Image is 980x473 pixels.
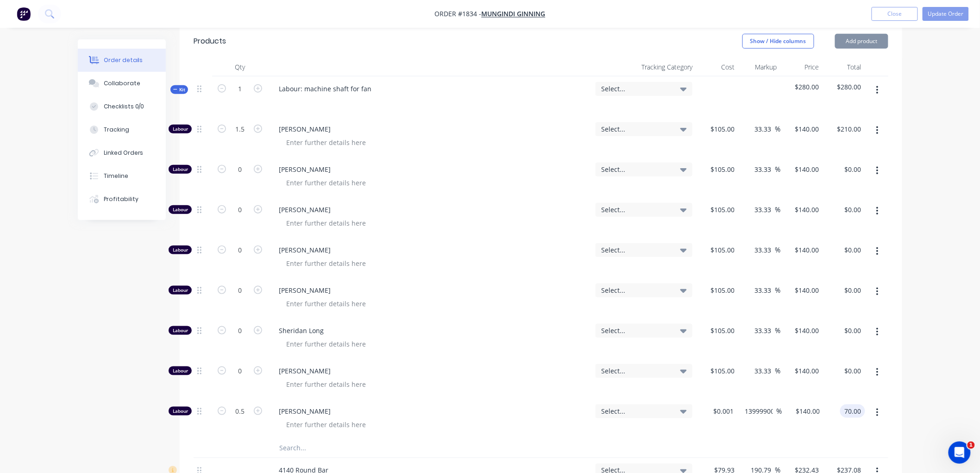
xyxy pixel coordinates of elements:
span: % [775,325,781,336]
span: Select... [601,245,671,255]
div: Checklists 0/0 [104,102,144,111]
div: Qty [212,58,268,76]
div: Timeline [104,172,128,180]
span: [PERSON_NAME] [279,245,588,255]
span: [PERSON_NAME] [279,366,588,376]
span: 1 [967,441,975,449]
button: Linked Orders [78,141,166,164]
span: [PERSON_NAME] [279,205,588,214]
div: Labour [169,165,192,174]
button: Show / Hide columns [742,34,814,49]
button: Timeline [78,164,166,188]
span: % [775,124,781,134]
span: [PERSON_NAME] [279,164,588,174]
iframe: Intercom live chat [949,441,971,464]
div: Labour [169,125,192,133]
span: Select... [601,406,671,416]
span: Kit [173,86,185,93]
div: Total [823,58,865,76]
span: % [775,245,781,255]
span: [PERSON_NAME] [279,285,588,295]
span: Select... [601,205,671,214]
span: $280.00 [827,82,861,92]
div: Order details [104,56,143,64]
span: Select... [601,164,671,174]
button: Tracking [78,118,166,141]
span: Order #1834 - [435,10,482,19]
button: Order details [78,49,166,72]
img: Factory [17,7,31,21]
button: Profitability [78,188,166,211]
button: Close [872,7,918,21]
div: Cost [696,58,738,76]
span: Select... [601,285,671,295]
div: Profitability [104,195,138,203]
span: [PERSON_NAME] [279,406,588,416]
span: [PERSON_NAME] [279,124,588,134]
span: % [775,204,781,215]
span: Select... [601,84,671,94]
button: Kit [170,85,188,94]
input: Search... [279,439,464,458]
span: % [777,406,782,416]
button: Add product [835,34,888,49]
span: % [775,285,781,296]
div: Tracking Category [592,58,696,76]
span: Select... [601,124,671,134]
div: Labour [169,407,192,416]
button: Update Order [923,7,969,21]
span: $280.00 [785,82,819,92]
span: Select... [601,366,671,376]
div: Labour [169,326,192,335]
div: Labour [169,246,192,254]
button: Collaborate [78,72,166,95]
div: Labour: machine shaft for fan [271,82,379,95]
div: Tracking [104,126,129,134]
div: Labour [169,205,192,214]
div: Products [194,36,226,47]
span: % [775,164,781,175]
a: Mungindi Ginning [482,10,546,19]
div: Price [781,58,823,76]
span: Select... [601,326,671,335]
span: Sheridan Long [279,326,588,335]
button: Checklists 0/0 [78,95,166,118]
div: Labour [169,286,192,295]
div: Labour [169,366,192,375]
span: % [775,366,781,376]
div: Collaborate [104,79,140,88]
div: Linked Orders [104,149,144,157]
div: Markup [738,58,780,76]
